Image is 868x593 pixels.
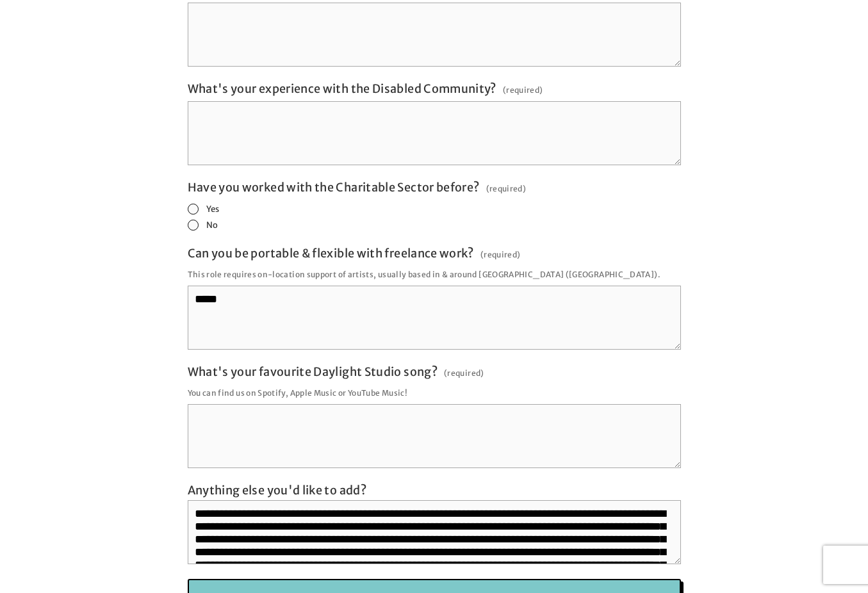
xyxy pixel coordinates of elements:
span: (required) [486,180,527,197]
span: No [206,220,218,231]
p: You can find us on Spotify, Apple Music or YouTube Music! [188,384,681,402]
span: Anything else you'd like to add? [188,483,367,498]
span: What's your experience with the Disabled Community? [188,81,496,96]
span: What's your favourite Daylight Studio song? [188,364,438,379]
span: (required) [444,364,484,382]
span: (required) [480,246,521,263]
span: Can you be portable & flexible with freelance work? [188,246,474,261]
span: (required) [503,81,543,99]
span: Have you worked with the Charitable Sector before? [188,180,480,195]
p: This role requires on-location support of artists, usually based in & around [GEOGRAPHIC_DATA] ([... [188,266,681,283]
span: Yes [206,204,220,215]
